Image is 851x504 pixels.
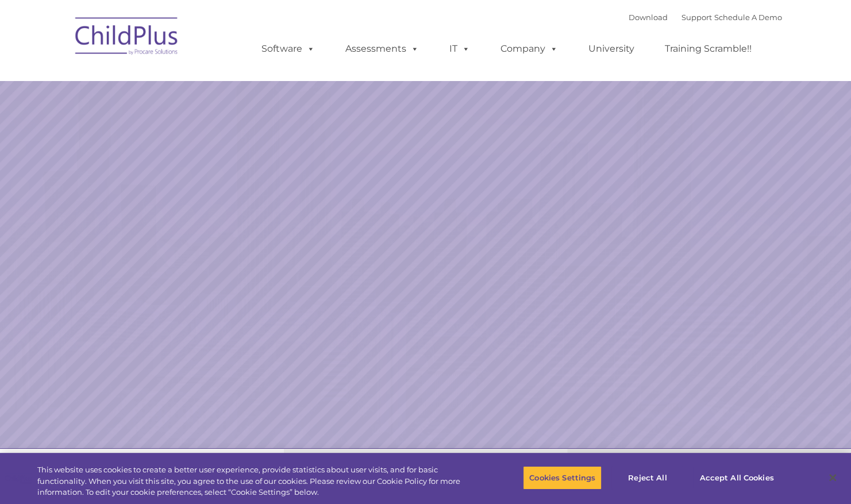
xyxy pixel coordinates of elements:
[693,465,780,490] button: Accept All Cookies
[37,464,468,498] div: This website uses cookies to create a better user experience, provide statistics about user visit...
[489,37,569,60] a: Company
[629,13,668,22] a: Download
[70,9,184,67] img: ChildPlus by Procare Solutions
[611,465,683,490] button: Reject All
[250,37,326,60] a: Software
[714,13,782,22] a: Schedule A Demo
[820,465,845,490] button: Close
[578,253,719,291] a: Learn More
[334,37,430,60] a: Assessments
[438,37,482,60] a: IT
[523,465,602,490] button: Cookies Settings
[577,37,646,60] a: University
[653,37,763,60] a: Training Scramble!!
[681,13,712,22] a: Support
[629,13,782,22] font: |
